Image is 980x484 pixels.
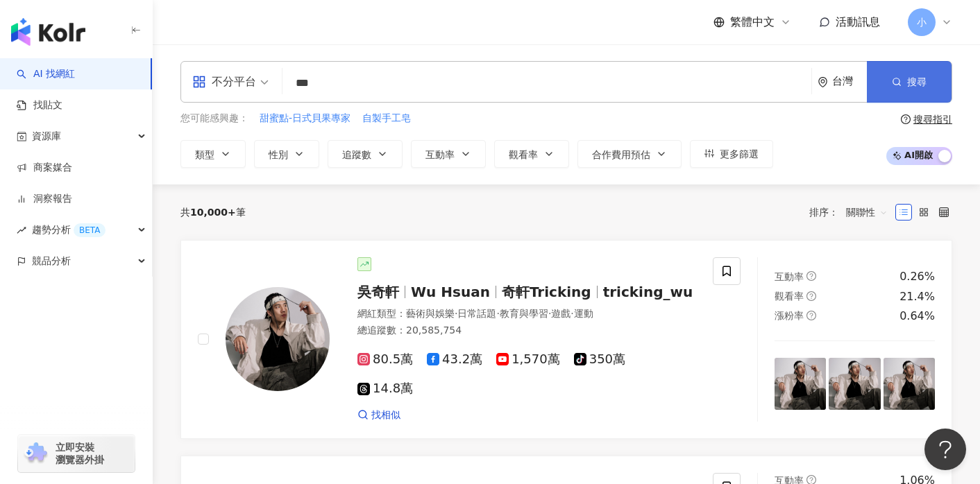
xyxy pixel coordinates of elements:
[775,271,804,282] span: 互動率
[574,308,593,319] span: 運動
[818,77,828,87] span: environment
[730,15,775,30] span: 繁體中文
[411,140,486,168] button: 互動率
[269,149,288,160] span: 性別
[427,352,482,367] span: 43.2萬
[577,140,682,168] button: 合作費用預估
[17,225,26,235] span: rise
[502,284,591,300] span: 奇軒Tricking
[899,309,935,324] div: 0.64%
[371,408,400,422] span: 找相似
[494,140,569,168] button: 觀看率
[913,114,952,125] div: 搜尋指引
[180,240,952,440] a: KOL Avatar吳奇軒Wu Hsuan奇軒Trickingtricking_wu網紅類型：藝術與娛樂·日常話題·教育與學習·遊戲·運動總追蹤數：20,585,75480.5萬43.2萬1,5...
[357,408,400,422] a: 找相似
[592,149,650,160] span: 合作費用預估
[775,291,804,302] span: 觀看率
[603,284,693,300] span: tricking_wu
[406,308,455,319] span: 藝術與娛樂
[509,149,538,160] span: 觀看率
[806,311,816,320] span: question-circle
[357,324,696,338] div: 總追蹤數 ： 20,585,754
[17,67,75,81] a: searchAI 找網紅
[836,15,880,28] span: 活動訊息
[551,308,571,319] span: 遊戲
[362,111,412,126] button: 自製手工皂
[362,112,411,126] span: 自製手工皂
[425,149,455,160] span: 互動率
[867,61,952,103] button: 搜尋
[829,358,880,409] img: post-image
[806,271,816,281] span: question-circle
[775,310,804,321] span: 漲粉率
[455,308,457,319] span: ·
[457,308,496,319] span: 日常話題
[775,358,826,409] img: post-image
[22,442,49,465] img: chrome extension
[192,75,206,89] span: appstore
[884,358,935,409] img: post-image
[342,149,371,160] span: 追蹤數
[18,435,135,472] a: chrome extension立即安裝 瀏覽器外掛
[496,308,499,319] span: ·
[17,161,72,175] a: 商案媒合
[32,121,61,152] span: 資源庫
[574,352,625,367] span: 350萬
[496,352,560,367] span: 1,570萬
[180,207,246,218] div: 共 筆
[411,284,490,300] span: Wu Hsuan
[328,140,403,168] button: 追蹤數
[832,76,867,87] div: 台灣
[32,245,71,277] span: 競品分析
[548,308,551,319] span: ·
[899,269,935,284] div: 0.26%
[357,352,413,367] span: 80.5萬
[690,140,773,168] button: 更多篩選
[917,15,927,30] span: 小
[907,76,927,87] span: 搜尋
[924,429,966,470] iframe: Help Scout Beacon - Open
[571,308,573,319] span: ·
[32,214,105,245] span: 趨勢分析
[195,149,214,160] span: 類型
[11,18,85,46] img: logo
[357,381,413,396] span: 14.8萬
[357,284,399,300] span: 吳奇軒
[357,307,696,321] div: 網紅類型 ：
[846,201,888,223] span: 關聯性
[259,111,351,126] button: 甜蜜點-日式貝果專家
[56,441,104,466] span: 立即安裝 瀏覽器外掛
[500,308,548,319] span: 教育與學習
[720,148,759,159] span: 更多篩選
[180,140,246,168] button: 類型
[192,71,256,93] div: 不分平台
[899,289,935,304] div: 21.4%
[17,192,72,206] a: 洞察報告
[74,223,105,237] div: BETA
[226,287,330,391] img: KOL Avatar
[806,291,816,301] span: question-circle
[190,207,236,218] span: 10,000+
[17,98,62,112] a: 找貼文
[260,112,350,126] span: 甜蜜點-日式貝果專家
[901,114,911,124] span: question-circle
[809,201,895,223] div: 排序：
[254,140,319,168] button: 性別
[180,112,248,126] span: 您可能感興趣：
